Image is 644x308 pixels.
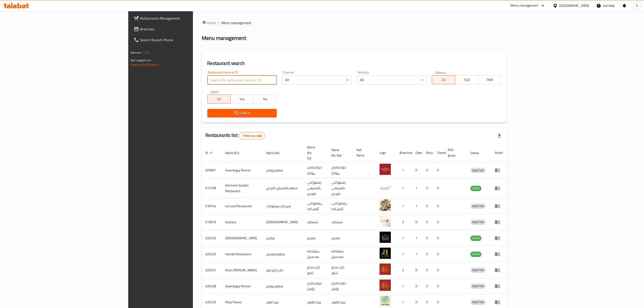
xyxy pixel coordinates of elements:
[470,268,486,273] span: INACTIVE
[470,186,481,191] span: OPEN
[412,214,423,230] td: 0
[494,130,505,141] div: Export file
[222,262,263,278] td: Khan [PERSON_NAME]
[211,110,273,116] span: Search
[412,278,423,294] td: 0
[495,251,503,257] div: Menu
[495,299,503,305] div: Menu
[263,178,303,198] td: مطعم كشميش الكردي
[222,20,252,25] span: Menu management
[423,262,434,278] td: 0
[396,214,412,230] td: 2
[328,278,353,294] td: خواردنگەی رؤمان
[423,143,434,162] th: Busy
[423,278,434,294] td: 0
[434,278,445,294] td: 0
[423,230,434,246] td: 0
[478,75,501,84] button: TMP
[131,62,159,68] a: Support.OpsPlatform
[470,300,486,305] span: INACTIVE
[376,143,396,162] th: Logo
[307,145,323,161] span: Name (Ku-So)
[380,232,391,243] img: Shandiz
[232,96,252,102] span: Yes
[380,296,391,307] img: Pizza Flower
[380,280,391,291] img: Xwardngay Roman
[357,76,426,85] div: All
[303,178,328,198] td: رێستۆرانتی کشمیشى كوردى
[457,77,476,83] span: TGO
[253,94,277,103] button: No
[448,147,461,158] span: POS group
[328,214,353,230] td: کەستانە
[140,37,232,43] span: Search Branch Phone
[470,236,481,241] span: OPEN
[470,204,486,209] span: INACTIVE
[328,178,353,198] td: رێستۆرانتی کشمیشى كوردى
[206,132,265,139] h2: Restaurants list
[412,198,423,214] td: 1
[559,3,589,8] div: [GEOGRAPHIC_DATA]
[140,26,232,32] span: Branches
[380,264,391,275] img: Khan Dejaj Tanoor
[495,219,503,225] div: Menu
[511,3,538,8] div: Menu-management
[495,283,503,289] div: Menu
[455,75,478,84] button: TGO
[423,198,434,214] td: 0
[225,150,245,156] span: Name (En)
[432,75,455,84] button: All
[396,143,412,162] th: Branches
[495,267,503,273] div: Menu
[328,246,353,262] td: جيشتخانه هه مديل
[282,76,352,85] div: All
[380,216,391,227] img: Kastana
[434,262,445,278] td: 0
[263,198,303,214] td: ايس لاند ريستورانت
[357,147,371,158] span: Ref. Name
[423,214,434,230] td: 0
[434,77,453,83] span: All
[239,134,265,138] span: 11590 record(s)
[412,230,423,246] td: 1
[239,132,265,139] div: Total records count
[206,150,214,156] span: ID
[207,60,501,67] h2: Restaurant search
[495,235,503,241] div: Menu
[491,143,507,162] th: Action
[470,168,486,173] span: INACTIVE
[328,198,353,214] td: .ڕێستۆرانتی ئایس لاند
[209,96,229,102] span: All
[140,16,232,21] span: Restaurants Management
[396,198,412,214] td: 1
[222,198,263,214] td: Ice Land Restaurant
[263,278,303,294] td: مطعم رومان
[222,162,263,178] td: Xwardngay Roman
[396,246,412,262] td: 1
[412,178,423,198] td: 1
[380,164,391,175] img: Xwardngay Roman
[266,150,285,156] span: Name (Ar)
[328,262,353,278] td: خان دەجاج تەنور
[207,76,277,85] input: Search for restaurant name or ID..
[142,50,149,55] span: 1.0.0
[303,214,328,230] td: کەستانە
[495,203,503,209] div: Menu
[207,94,231,103] button: All
[434,198,445,214] td: 0
[470,220,486,225] div: INACTIVE
[470,186,481,191] div: OPEN
[255,96,275,102] span: No
[303,162,328,178] td: خواردنگەی ڕۆمان
[412,143,423,162] th: Open
[263,162,303,178] td: مطعم رومان
[470,252,481,257] span: OPEN
[263,262,303,278] td: خان دجاج تنور
[423,178,434,198] td: 0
